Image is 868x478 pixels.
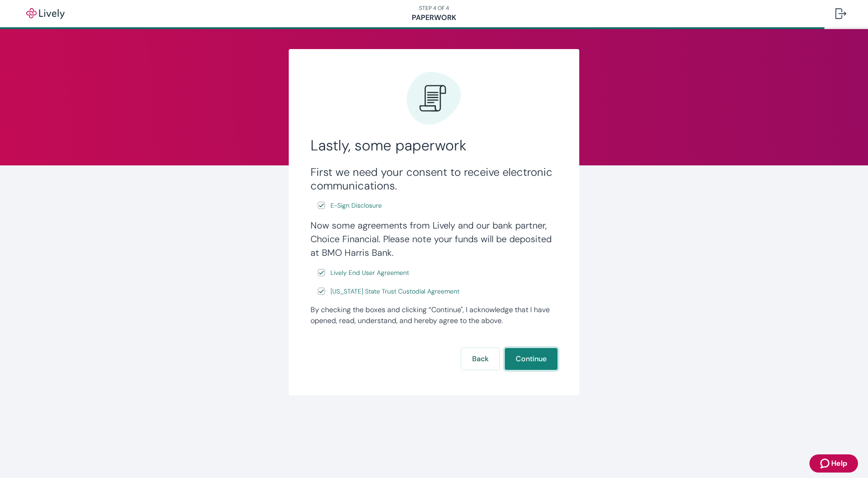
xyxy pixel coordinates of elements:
span: [US_STATE] State Trust Custodial Agreement [330,287,459,296]
h4: Now some agreements from Lively and our bank partner, Choice Financial. Please note your funds wi... [311,219,557,259]
span: E-Sign Disclosure [330,201,382,210]
a: e-sign disclosure document [329,267,411,279]
a: e-sign disclosure document [329,200,384,211]
img: Lively [20,8,71,19]
span: Help [831,458,847,469]
button: Zendesk support iconHelp [809,454,858,473]
span: Lively End User Agreement [330,268,409,278]
div: By checking the boxes and clicking “Continue", I acknowledge that I have opened, read, understand... [311,304,557,326]
svg: Zendesk support icon [820,458,831,469]
h2: Lastly, some paperwork [311,136,557,154]
button: Back [461,348,499,370]
button: Log out [828,3,853,25]
a: e-sign disclosure document [329,286,461,297]
h3: First we need your consent to receive electronic communications. [311,165,557,193]
button: Continue [505,348,557,370]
